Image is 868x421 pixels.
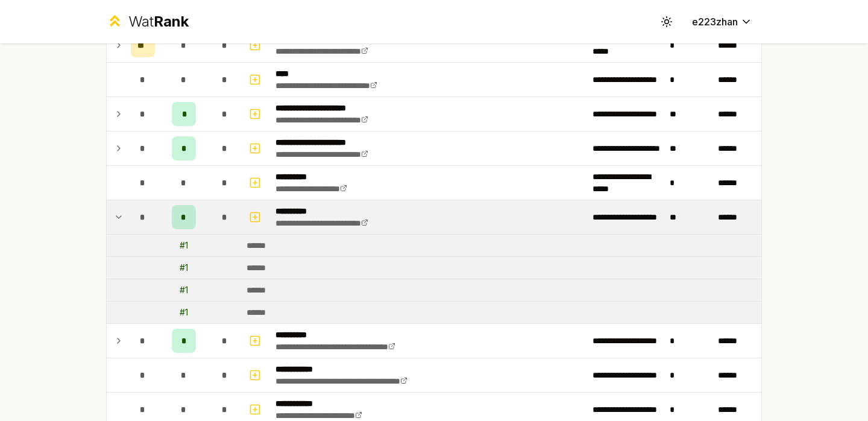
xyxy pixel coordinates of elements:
div: # 1 [180,262,188,274]
span: Rank [154,13,189,30]
button: e223zhan [682,11,762,33]
div: # 1 [180,284,188,296]
div: Wat [128,12,189,31]
div: # 1 [180,306,188,318]
a: WatRank [106,12,189,31]
span: e223zhan [692,14,738,29]
div: # 1 [180,239,188,252]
